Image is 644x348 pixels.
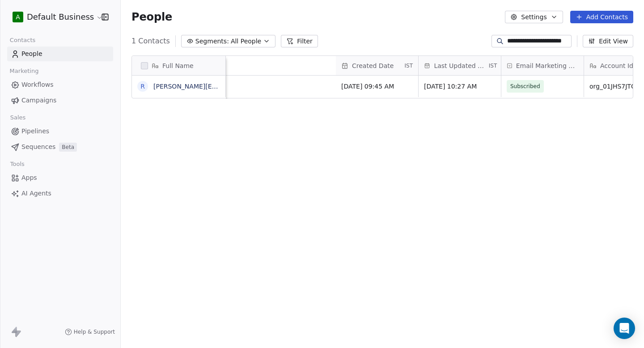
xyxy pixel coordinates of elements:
[21,96,56,105] span: Campaigns
[7,124,113,139] a: Pipelines
[74,328,115,335] span: Help & Support
[153,83,362,90] a: [PERSON_NAME][EMAIL_ADDRESS][DOMAIN_NAME]'s Organization
[6,157,28,171] span: Tools
[7,47,113,61] a: People
[65,328,115,335] a: Help & Support
[505,11,563,23] button: Settings
[7,93,113,108] a: Campaigns
[501,56,584,75] div: Email Marketing Consent
[583,35,633,47] button: Edit View
[614,318,635,339] div: Open Intercom Messenger
[132,76,226,341] div: grid
[131,36,170,47] span: 1 Contacts
[132,56,225,75] div: Full Name
[489,62,497,69] span: IST
[516,61,578,70] span: Email Marketing Consent
[21,49,42,59] span: People
[21,127,49,136] span: Pipelines
[131,10,172,24] span: People
[341,82,413,91] span: [DATE] 09:45 AM
[424,82,496,91] span: [DATE] 10:27 AM
[231,37,261,46] span: All People
[21,189,51,198] span: AI Agents
[434,61,487,70] span: Last Updated Date
[600,61,633,70] span: Account Id
[7,77,113,92] a: Workflows
[6,64,42,78] span: Marketing
[510,82,540,91] span: Subscribed
[21,173,37,182] span: Apps
[27,11,94,23] span: Default Business
[7,140,113,154] a: SequencesBeta
[352,61,394,70] span: Created Date
[419,56,501,75] div: Last Updated DateIST
[195,37,229,46] span: Segments:
[7,186,113,201] a: AI Agents
[336,56,418,75] div: Created DateIST
[162,61,194,70] span: Full Name
[6,34,39,47] span: Contacts
[281,35,318,47] button: Filter
[6,111,30,124] span: Sales
[570,11,633,23] button: Add Contacts
[7,170,113,185] a: Apps
[21,142,55,152] span: Sequences
[140,82,145,91] div: r
[404,62,413,69] span: IST
[59,143,77,152] span: Beta
[16,13,20,21] span: A
[21,80,54,89] span: Workflows
[11,9,95,25] button: ADefault Business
